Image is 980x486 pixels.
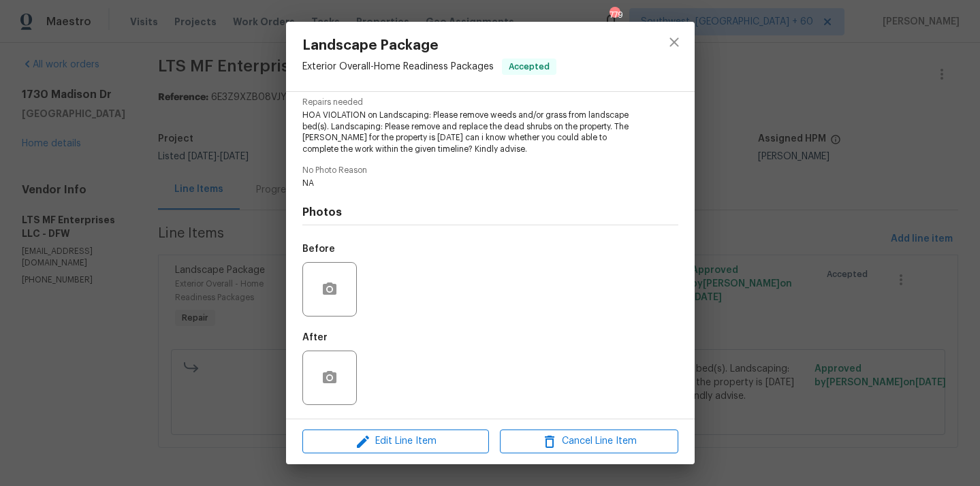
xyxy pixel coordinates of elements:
[302,333,328,342] h5: After
[306,433,485,450] span: Edit Line Item
[302,38,556,53] span: Landscape Package
[610,8,619,22] div: 779
[503,60,555,74] span: Accepted
[302,430,489,453] button: Edit Line Item
[302,110,641,155] span: HOA VIOLATION on Landscaping: Please remove weeds and/or grass from landscape bed(s). Landscaping...
[302,244,335,254] h5: Before
[302,178,641,189] span: NA
[302,206,678,219] h4: Photos
[504,433,674,450] span: Cancel Line Item
[302,98,678,107] span: Repairs needed
[500,430,678,453] button: Cancel Line Item
[658,26,691,59] button: close
[302,166,678,175] span: No Photo Reason
[302,62,494,71] span: Exterior Overall - Home Readiness Packages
